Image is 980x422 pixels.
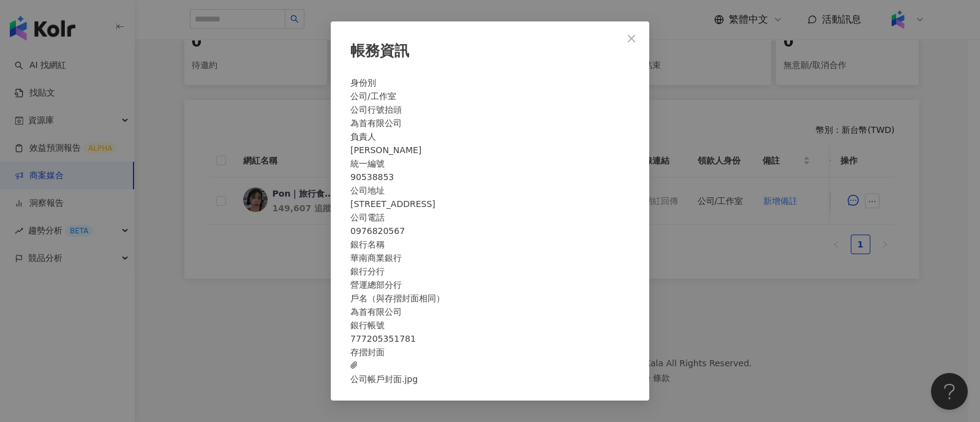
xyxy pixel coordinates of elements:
div: 為首有限公司 [350,116,630,130]
div: 777205351781 [350,332,630,345]
div: 身份別 [350,76,630,89]
div: 0976820567 [350,224,630,238]
div: [PERSON_NAME] [350,143,630,157]
div: 負責人 [350,130,630,143]
div: 公司地址 [350,184,630,197]
div: 營運總部分行 [350,278,630,292]
div: 90538853 [350,170,630,184]
div: 公司/工作室 [350,89,630,103]
span: close [627,34,636,43]
div: 華南商業銀行 [350,251,630,265]
div: 銀行分行 [350,265,630,278]
div: 統一編號 [350,157,630,170]
div: [STREET_ADDRESS] [350,197,630,211]
div: 存摺封面 [350,345,630,359]
div: 為首有限公司 [350,305,630,318]
div: 公司行號抬頭 [350,103,630,116]
button: Close [619,26,644,51]
div: 公司電話 [350,211,630,224]
div: 戶名（與存摺封面相同） [350,292,630,305]
div: 銀行帳號 [350,318,630,332]
span: 公司帳戶封面.jpg [350,359,418,386]
div: 帳務資訊 [350,41,630,62]
div: 銀行名稱 [350,238,630,251]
